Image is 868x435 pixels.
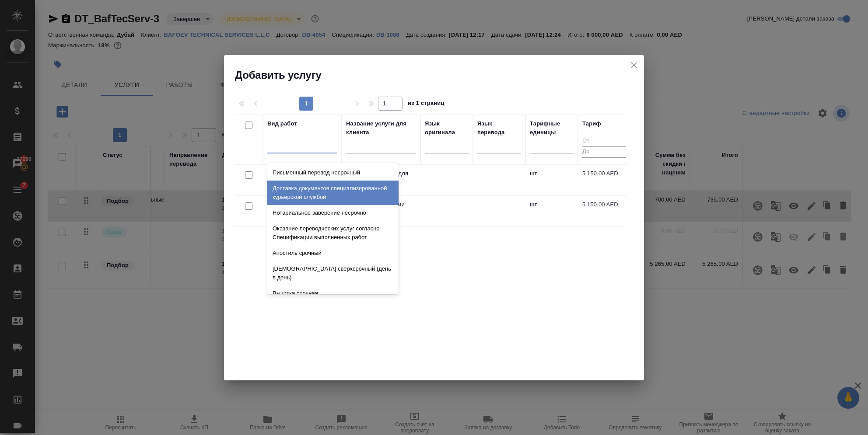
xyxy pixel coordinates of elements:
[267,165,399,181] div: Письменный перевод несрочный
[525,165,578,195] td: шт
[530,119,574,137] div: Тарифные единицы
[267,181,399,205] div: Доставка документов специализированной курьерской службой
[267,221,399,245] div: Оказание переводческих услуг согласно Спецификации выполненных работ
[267,205,399,221] div: Нотариальное заверение несрочно
[346,119,416,137] div: Название услуги для клиента
[627,59,640,72] button: close
[425,119,469,137] div: Язык оригинала
[525,196,578,226] td: шт
[408,98,444,111] span: из 1 страниц
[267,261,399,285] div: [DEMOGRAPHIC_DATA] сверхсрочный (день в день)
[582,146,626,157] input: До
[235,68,644,82] h2: Добавить услугу
[582,119,601,128] div: Тариф
[582,136,626,147] input: От
[267,245,399,261] div: Апостиль срочный
[578,196,630,226] td: 5 150,00 AED
[477,119,521,137] div: Язык перевода
[578,165,630,195] td: 5 150,00 AED
[267,285,399,301] div: Вычитка срочная
[267,119,297,128] div: Вид работ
